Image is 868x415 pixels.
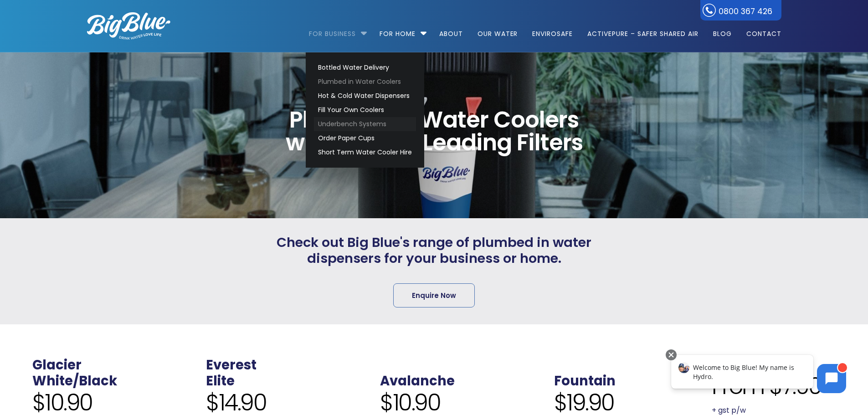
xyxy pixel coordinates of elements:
span: Plumbed In Water Coolers with Market Leading Filters [269,108,600,154]
iframe: Chatbot [808,355,855,402]
img: logo [87,12,170,40]
a: Underbench Systems [314,117,416,131]
iframe: Chatbot [662,348,855,402]
a: Bottled Water Delivery [314,61,416,75]
a: Order Paper Cups [314,131,416,145]
span: . [380,356,384,374]
span: Check out Big Blue's range of plumbed in water dispensers for your business or home. [265,235,604,266]
span: . [712,339,715,358]
a: Everest [206,356,257,374]
a: Avalanche [380,372,455,390]
a: White/Black [32,372,117,390]
span: . [554,356,558,374]
a: Short Term Water Cooler Hire [314,145,416,159]
a: Hot & Cold Water Dispensers [314,89,416,103]
a: Glacier [32,356,82,374]
a: Elite [206,372,235,390]
a: Fountain [554,372,616,390]
a: Enquire Now [393,283,475,307]
a: Fill Your Own Coolers [314,103,416,117]
a: Plumbed in Water Coolers [314,75,416,89]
